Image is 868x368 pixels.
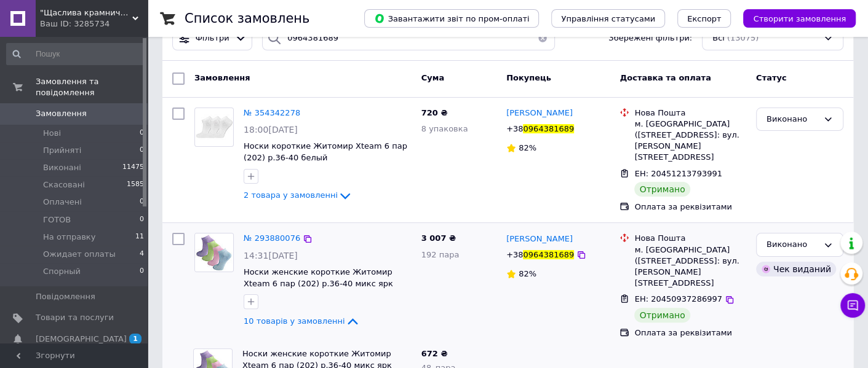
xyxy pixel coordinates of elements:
span: ЕН: 20450937286997 [634,294,722,303]
span: На отправку [43,232,95,243]
span: Збережені фільтри: [608,33,692,44]
a: [PERSON_NAME] [506,108,573,119]
button: Управління статусами [551,9,665,28]
span: Прийняті [43,145,81,156]
span: 11475 [122,162,144,173]
span: Спорный [43,266,81,277]
a: Носки женские короткие Житомир Xteam 6 пар (202) р.36-40 микс ярк [244,267,393,288]
span: Замовлення [36,108,87,119]
span: 10 товарів у замовленні [244,316,345,326]
span: Виконані [43,162,81,173]
span: 672 ₴ [421,349,448,358]
span: 3 007 ₴ [421,233,456,243]
span: 1585 [127,179,144,190]
a: Фото товару [194,108,234,147]
span: 0 [140,145,144,156]
span: Ожидает оплаты [43,249,116,260]
div: Виконано [766,113,818,126]
input: Пошук за номером замовлення, ПІБ покупця, номером телефону, Email, номером накладної [262,26,555,50]
span: Покупець [506,73,551,82]
span: 0964381689 [523,250,574,259]
div: Отримано [634,308,690,323]
span: ГОТОВ [43,214,71,225]
span: Скасовані [43,179,85,190]
a: № 293880076 [244,233,300,243]
div: Нова Пошта [634,108,746,119]
span: [DEMOGRAPHIC_DATA] [36,334,127,345]
span: "Щаслива крамничка" [40,7,132,18]
span: 1 [129,334,141,344]
span: 0 [140,214,144,225]
span: Створити замовлення [753,14,846,23]
span: Завантажити звіт по пром-оплаті [374,13,529,24]
div: Оплата за реквізитами [634,327,746,339]
a: Фото товару [194,233,234,272]
span: (13075) [727,33,759,42]
button: Створити замовлення [743,9,856,28]
span: 14:31[DATE] [244,251,298,260]
span: 11 [135,232,144,243]
div: м. [GEOGRAPHIC_DATA] ([STREET_ADDRESS]: вул. [PERSON_NAME][STREET_ADDRESS] [634,245,746,289]
span: Повідомлення [36,291,95,302]
div: Чек виданий [756,262,836,276]
a: № 354342278 [244,108,300,117]
span: 0964381689 [523,124,574,133]
span: Оплачені [43,197,82,208]
span: Статус [756,73,787,82]
span: 2 товара у замовленні [244,190,338,200]
a: 2 товара у замовленні [244,190,352,200]
input: Пошук [6,43,145,65]
span: Експорт [687,14,722,23]
span: +38 [506,250,523,259]
h1: Список замовлень [185,11,309,26]
span: ЕН: 20451213793991 [634,169,722,178]
div: Ваш ID: 3285734 [40,18,148,29]
button: Чат з покупцем [840,293,865,318]
span: 0 [140,266,144,277]
span: +380964381689 [506,250,574,259]
span: Фільтри [196,33,229,44]
div: м. [GEOGRAPHIC_DATA] ([STREET_ADDRESS]: вул. [PERSON_NAME][STREET_ADDRESS] [634,119,746,163]
a: [PERSON_NAME] [506,233,573,245]
div: Виконано [766,238,818,251]
span: 720 ₴ [421,108,448,117]
span: [PERSON_NAME] [506,234,573,243]
span: Нові [43,128,61,139]
span: 82% [519,143,536,152]
a: Створити замовлення [731,14,856,23]
span: Доставка та оплата [619,73,711,82]
span: 192 пара [421,250,460,259]
a: Носки короткие Житомир Xteam 6 пар (202) р.36-40 белый [244,141,407,162]
div: Оплата за реквізитами [634,202,746,213]
span: 82% [519,269,536,278]
span: Замовлення та повідомлення [36,76,148,98]
span: +380964381689 [506,124,574,133]
button: Очистить [530,26,555,50]
span: 0 [140,197,144,208]
span: Cума [421,73,444,82]
span: 4 [140,249,144,260]
span: +38 [506,124,523,133]
span: Управління статусами [561,14,655,23]
a: 10 товарів у замовленні [244,316,360,326]
span: 18:00[DATE] [244,125,298,135]
span: 0 [140,128,144,139]
span: Товари та послуги [36,312,114,323]
span: [PERSON_NAME] [506,108,573,117]
button: Завантажити звіт по пром-оплаті [364,9,539,28]
button: Експорт [677,9,731,28]
span: 8 упаковка [421,124,468,133]
span: Всі [712,33,725,44]
span: Замовлення [194,73,250,82]
img: Фото товару [195,233,233,272]
div: Отримано [634,182,690,197]
div: Нова Пошта [634,233,746,244]
img: Фото товару [195,114,233,139]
